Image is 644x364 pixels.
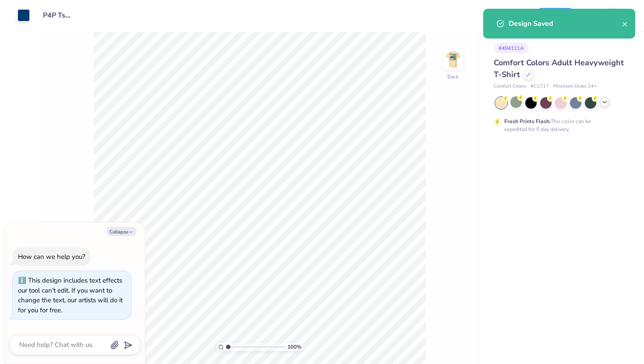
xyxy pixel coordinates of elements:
[18,276,123,315] div: This design includes text effects our tool can't edit. If you want to change the text, our artist...
[287,343,301,351] span: 100 %
[531,83,549,90] span: # C1717
[18,252,85,261] div: How can we help you?
[494,42,529,53] div: # 494111A
[447,73,459,81] div: Back
[494,57,624,80] span: Comfort Colors Adult Heavyweight T-Shirt
[504,117,612,133] div: This color can be expedited for 5 day delivery.
[553,83,597,90] span: Minimum Order: 24 +
[494,83,526,90] span: Comfort Colors
[107,227,136,236] button: Collapse
[509,18,622,29] div: Design Saved
[504,118,551,125] strong: Fresh Prints Flash:
[444,51,462,68] img: Back
[36,7,79,24] input: Untitled Design
[622,18,628,29] button: close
